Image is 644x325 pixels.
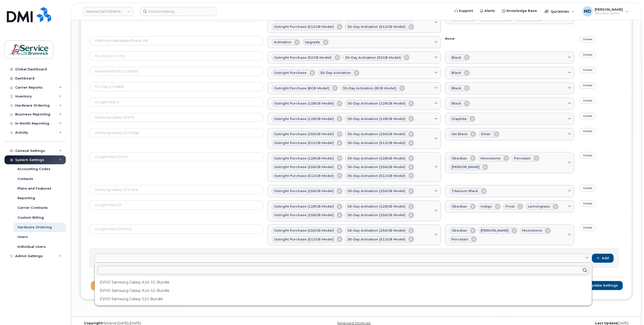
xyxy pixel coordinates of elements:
[347,24,405,29] span: 30-day activation (512GB model)
[579,152,596,158] a: Delete
[347,101,405,106] span: 30-day activation (128GB model)
[459,8,473,13] span: Support
[267,113,441,125] a: Outright purchase (128GB model)30-day activation (128GB model)
[585,281,623,290] button: Update Settings
[579,185,596,191] a: Delete
[528,204,550,209] span: Lemongrass
[445,128,574,140] a: Jet BlackSilver
[267,97,441,110] a: Outright purchase (128GB model)30-day activation (128GB model)
[347,237,405,242] span: 30-day activation (512GB model)
[452,165,480,169] span: [PERSON_NAME]
[445,67,574,79] a: Black
[347,213,405,217] span: 30-day activation (256GB model)
[267,128,441,149] a: Outright purchase (256GB model)30-day activation (256GB model)Outright purchase (512GB model)30-d...
[320,70,351,75] span: 30-day activation
[452,132,467,136] span: Jet Black
[481,228,509,233] span: [PERSON_NAME]
[505,204,514,209] span: Frost
[274,237,334,242] span: Outright purchase (512GB model)
[452,116,467,121] span: Graphite
[267,82,441,94] a: Outright purchase (8GB model)30-day activation (8GB model)
[267,200,441,221] a: Outright purchase (128GB model)30-day activation (128GB model)Outright purchase (256GB model)30-d...
[579,128,596,134] a: Delete
[347,228,405,233] span: 30-day activation (256GB model)
[267,36,441,48] a: ActivationUpgrade
[274,213,334,217] span: Outright purchase (256GB model)
[595,11,623,15] span: Wireless Admin
[274,204,334,209] span: Outright purchase (128GB model)
[579,36,596,43] a: Delete
[267,51,441,64] a: Outright purchase (32GB model)30-day activation (32GB model)
[481,204,492,209] span: Indigo
[96,278,591,287] div: EVVO Samsung Galaxy A36 5G Bundle
[274,132,334,136] span: Outright purchase (256GB model)
[445,113,574,125] a: Graphite
[445,200,574,213] a: ObsidianIndigoFrostLemongrass
[267,152,441,182] a: Outright purchase (128GB model)30-day activation (128GB model)Outright purchase (256GB model)30-d...
[347,165,405,169] span: 30-day activation (256GB model)
[452,156,467,161] span: Obsidian
[274,140,334,145] span: Outright purchase (512GB model)
[445,225,574,245] a: Obsidian[PERSON_NAME]MoonstonePorcelain
[445,97,574,110] a: Black
[452,70,461,75] span: Black
[96,295,591,303] div: EVVO Samsung Galaxy S25 Bundle
[452,237,468,242] span: Porcelain
[579,67,596,73] a: Delete
[347,140,405,145] span: 30-day activation (512GB model)
[345,55,401,60] span: 30-day activation (32GB model)
[477,6,499,16] a: Alerts
[541,6,578,16] div: Quicklinks
[514,156,531,161] span: Porcelain
[579,97,596,104] a: Delete
[140,7,217,16] input: Find something...
[584,8,591,14] span: MD
[551,9,569,13] span: Quicklinks
[579,82,596,89] a: Delete
[452,204,467,209] span: Obsidian
[452,55,461,60] span: Black
[595,321,617,325] strong: Last Update
[589,283,618,288] span: Update Settings
[481,156,501,161] span: Moonstone
[452,189,478,193] span: Titanium Black
[579,51,596,58] a: Delete
[91,281,130,290] button: Permit All Products
[274,101,334,106] span: Outright purchase (128GB model)
[347,116,405,121] span: 30-day activation (128GB model)
[445,185,574,197] a: Titanium Black
[579,6,632,16] div: Matthew Deveau
[445,82,574,94] a: Black
[484,8,495,13] span: Alerts
[274,55,332,60] span: Outright purchase (32GB model)
[347,156,405,161] span: 30-day activation (128GB model)
[592,254,614,263] button: Add
[274,165,334,169] span: Outright purchase (256GB model)
[602,256,609,260] span: Add
[347,189,405,193] span: 30-day activation (256GB model)
[274,173,334,178] span: Outright purchase (512GB model)
[96,287,591,295] div: EVVO Samsung Galaxy A16 5G Bundle
[451,6,477,16] a: Support
[274,228,334,233] span: Outright purchase (256GB model)
[305,40,320,45] span: Upgrade
[452,101,461,106] span: Black
[481,132,491,136] span: Silver
[595,7,623,11] span: [PERSON_NAME]
[522,228,542,233] span: Moonstone
[84,321,102,325] strong: Copyright
[347,132,405,136] span: 30-day activation (256GB model)
[452,228,467,233] span: Obsidian
[267,185,441,197] a: Outright purchase (256GB model)30-day activation (256GB model)
[445,51,574,64] a: Black
[274,86,329,91] span: Outright purchase (8GB model)
[274,70,307,75] span: Outright purchase
[445,36,455,41] label: None
[274,24,334,29] span: Outright purchase (512GB model)
[274,156,334,161] span: Outright purchase (128GB model)
[347,204,405,209] span: 30-day activation (128GB model)
[83,7,133,16] a: Service New Brunswick (SNB)
[267,67,441,79] a: Outright purchase30-day activation
[347,173,405,178] span: 30-day activation (512GB model)
[343,86,396,91] span: 30-day activation (8GB model)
